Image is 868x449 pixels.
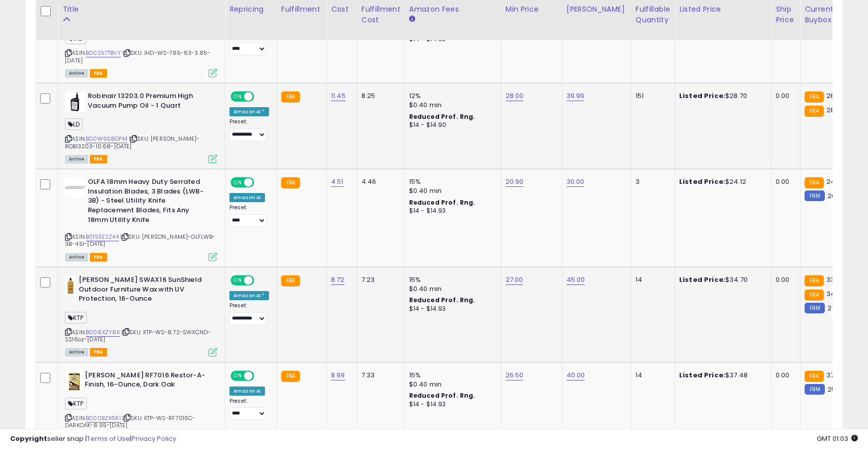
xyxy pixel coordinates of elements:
[65,275,217,356] div: ASIN:
[679,177,763,186] div: $24.12
[229,193,265,202] div: Amazon AI
[776,177,792,186] div: 0.00
[253,371,269,380] span: OFF
[229,291,269,300] div: Amazon AI *
[65,275,76,296] img: 31P7zlsvQaL._SL40_.jpg
[776,371,792,380] div: 0.00
[805,4,857,25] div: Current Buybox Price
[636,371,667,380] div: 14
[361,371,397,380] div: 7.33
[679,275,763,284] div: $34.70
[253,276,269,285] span: OFF
[566,177,585,187] a: 30.00
[65,91,217,162] div: ASIN:
[231,178,244,187] span: ON
[409,305,493,313] div: $14 - $14.93
[805,275,823,286] small: FBA
[409,296,476,304] b: Reduced Prof. Rng.
[826,91,845,101] span: 28.46
[679,370,725,380] b: Listed Price:
[409,177,493,186] div: 15%
[65,6,217,76] div: ASIN:
[679,275,725,284] b: Listed Price:
[65,414,196,429] span: | SKU: KTP-WS-RF7016C-DARKOAK-8.95-[DATE]
[86,49,121,57] a: B00S57TBVY
[65,233,216,248] span: | SKU: [PERSON_NAME]-OLFLWB-3B-4.51-[DATE]
[331,91,346,101] a: 11.45
[65,328,211,343] span: | SKU: KTP-WS-8.72-SWXCND-SS16oz-[DATE]
[826,275,844,284] span: 33.57
[566,370,585,380] a: 40.00
[817,434,858,443] span: 2025-09-11 01:03 GMT
[253,92,269,101] span: OFF
[79,275,202,306] b: [PERSON_NAME] SWAX16 SunShield Outdoor Furniture Wax with UV Protection, 16-Ounce
[88,177,211,227] b: OLFA 18mm Heavy Duty Serrated Insulation Blades, 3 Blades (LWB-3B) - Steel Utility Knife Replacem...
[805,290,823,301] small: FBA
[281,91,300,103] small: FBA
[65,371,82,391] img: 51zqhX1Ey6L._SL40_.jpg
[62,4,221,15] div: Title
[506,177,524,187] a: 20.90
[88,91,211,113] b: Robinair 13203.0 Premium High Vacuum Pump Oil - 1 Quart
[636,4,671,25] div: Fulfillable Quantity
[229,4,273,15] div: Repricing
[826,105,844,115] span: 28.73
[90,348,107,357] span: FBA
[65,253,88,262] span: All listings currently available for purchase on Amazon
[229,107,269,116] div: Amazon AI *
[826,289,841,299] span: 34.7
[229,33,269,55] div: Preset:
[679,91,763,101] div: $28.70
[65,177,85,198] img: 21LLwsetK7L._SL40_.jpg
[361,275,397,284] div: 7.23
[65,91,85,112] img: 31GgFgGwmbL._SL40_.jpg
[65,348,88,357] span: All listings currently available for purchase on Amazon
[87,434,130,443] a: Terms of Use
[636,275,667,284] div: 14
[805,106,823,117] small: FBA
[409,112,476,121] b: Reduced Prof. Rng.
[566,275,585,285] a: 45.00
[827,303,843,313] span: 27.18
[253,178,269,187] span: OFF
[229,387,265,396] div: Amazon AI
[805,303,824,313] small: FBM
[827,384,846,394] span: 25.58
[361,91,397,101] div: 8.25
[65,49,210,64] span: | SKU: IHD-WS-785-63-3.85-[DATE]
[65,69,88,78] span: All listings currently available for purchase on Amazon
[86,414,121,423] a: B000BZX6RI
[281,275,300,286] small: FBA
[281,371,300,382] small: FBA
[85,371,208,392] b: [PERSON_NAME] RF7016 Restor-A-Finish, 16-Ounce, Dark Oak
[409,284,493,294] div: $0.40 min
[636,91,667,101] div: 151
[331,4,353,15] div: Cost
[805,384,824,395] small: FBM
[331,370,345,380] a: 8.99
[231,276,244,285] span: ON
[231,92,244,101] span: ON
[826,177,843,186] span: 24.12
[805,190,824,201] small: FBM
[506,4,558,15] div: Min Price
[409,121,493,130] div: $14 - $14.90
[409,4,497,15] div: Amazon Fees
[409,207,493,215] div: $14 - $14.93
[229,398,269,421] div: Preset:
[90,155,107,164] span: FBA
[361,4,400,25] div: Fulfillment Cost
[90,253,107,262] span: FBA
[86,233,119,241] a: B0155E2Z44
[805,91,823,103] small: FBA
[409,391,476,400] b: Reduced Prof. Rng.
[827,191,846,201] span: 20.53
[361,177,397,186] div: 4.46
[805,371,823,382] small: FBA
[826,370,845,380] span: 37.48
[566,4,627,15] div: [PERSON_NAME]
[65,135,199,150] span: | SKU: [PERSON_NAME]-ROB13203-10.68-[DATE]
[409,91,493,101] div: 12%
[231,371,244,380] span: ON
[566,91,585,101] a: 39.99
